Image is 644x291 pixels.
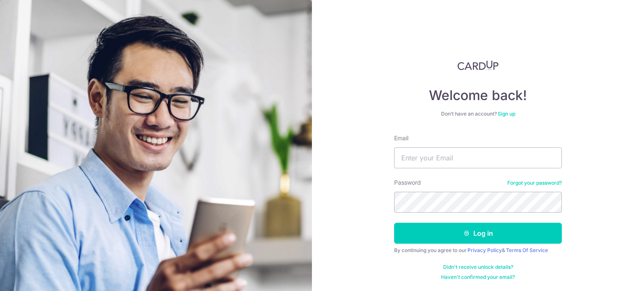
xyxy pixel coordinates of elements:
a: Privacy Policy [467,247,502,253]
input: Enter your Email [394,147,562,168]
button: Log in [394,223,562,244]
h4: Welcome back! [394,87,562,104]
label: Email [394,134,408,142]
a: Sign up [498,111,515,117]
div: By continuing you agree to our & [394,247,562,254]
img: CardUp Logo [457,60,499,70]
a: Didn't receive unlock details? [443,264,513,270]
div: Don’t have an account? [394,111,562,117]
a: Forgot your password? [507,180,562,186]
a: Haven't confirmed your email? [441,274,515,281]
label: Password [394,178,421,187]
a: Terms Of Service [506,247,548,253]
